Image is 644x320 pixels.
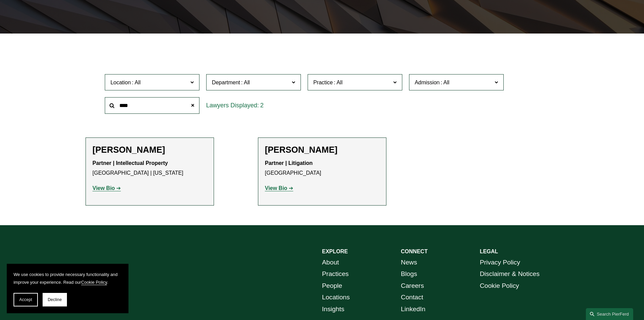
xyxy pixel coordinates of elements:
[401,249,428,254] strong: CONNECT
[14,271,122,286] p: We use cookies to provide necessary functionality and improve your experience. Read our .
[48,297,62,302] span: Decline
[480,280,519,292] a: Cookie Policy
[265,158,379,178] p: [GEOGRAPHIC_DATA]
[93,185,121,191] a: View Bio
[265,145,379,155] h2: [PERSON_NAME]
[322,249,348,254] strong: EXPLORE
[14,293,38,306] button: Accept
[212,80,240,85] span: Department
[260,102,264,109] span: 2
[322,268,349,280] a: Practices
[93,160,168,166] strong: Partner | Intellectual Property
[586,308,633,320] a: Search this site
[322,280,342,292] a: People
[480,249,498,254] strong: LEGAL
[265,185,287,191] strong: View Bio
[322,303,344,315] a: Insights
[480,257,520,269] a: Privacy Policy
[401,303,426,315] a: LinkedIn
[7,264,128,313] section: Cookie banner
[81,280,107,285] a: Cookie Policy
[415,80,440,85] span: Admission
[43,293,67,306] button: Decline
[265,160,313,166] strong: Partner | Litigation
[480,268,540,280] a: Disclaimer & Notices
[313,80,333,85] span: Practice
[93,145,207,155] h2: [PERSON_NAME]
[111,80,131,85] span: Location
[19,297,32,302] span: Accept
[265,185,293,191] a: View Bio
[93,185,115,191] strong: View Bio
[401,280,424,292] a: Careers
[322,257,339,269] a: About
[93,158,207,178] p: [GEOGRAPHIC_DATA] | [US_STATE]
[322,292,350,303] a: Locations
[401,268,417,280] a: Blogs
[401,257,417,269] a: News
[401,292,423,303] a: Contact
